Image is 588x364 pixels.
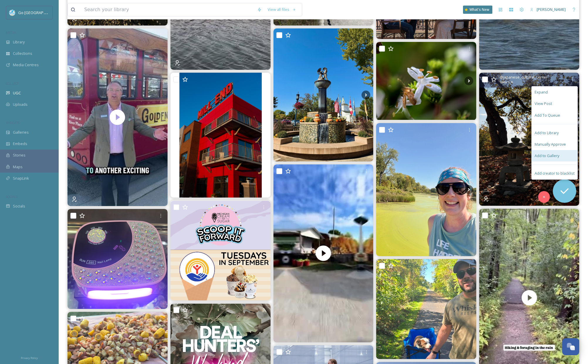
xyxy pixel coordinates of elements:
span: Library [13,39,25,45]
span: MEDIA [6,30,16,35]
span: 1440 x 1918 [500,80,513,84]
span: View Post [535,101,552,106]
a: View all files [265,4,299,15]
span: Go [GEOGRAPHIC_DATA] [18,10,62,15]
span: Manually Approve [535,142,566,147]
video: Hop aboard! This month’s ShopTalk is all about the Golden Ticket Trolley - don’t miss a ride! 🎟️💛... [67,28,168,206]
span: [PERSON_NAME] [537,7,566,12]
span: Uploads [13,102,28,107]
img: 🍂Fall time is here! Come walk around the garden or get a tour of the tea house! We have a Japanes... [479,73,579,206]
span: UGC [13,90,21,96]
img: Today is the last #ScoopItForward Tuesday for United Way! Every Tuesday this September, we have b... [170,201,271,301]
span: Embeds [13,141,27,147]
img: 554705713_17976250934922409_5129828179755017343_n.jpg [376,259,476,359]
span: SOCIALS [6,194,18,199]
span: Stories [13,152,26,158]
button: Open Chat [562,338,579,355]
span: Add to Library [535,130,559,136]
img: led / uv lamp 108 w 225mm x 195 mm x 102 mm Wireless Built - in - Lithium 1606 E 8th St Odessa Tx... [67,209,168,309]
span: Galleries [13,130,29,135]
a: Privacy Policy [21,354,38,361]
input: Search your library [81,3,254,16]
img: GoGreatLogo_MISkies_RegionalTrails%20%281%29.png [9,10,15,16]
img: Mill End Lofts on a beautiful sunny day. #baycitymichigan #baycitymi #greatlakesbay #downtownbayc... [170,73,271,198]
img: There’s nothing like fall in our lovely town - crisp air, golden leaves, and that cozy feeling th... [273,28,374,161]
span: Expand [535,89,548,95]
span: Add creator to blacklist [535,171,575,176]
span: WIDGETS [6,120,19,125]
span: SnapLink [13,176,29,181]
span: Maps [13,164,23,170]
span: COLLECT [6,81,18,86]
span: Add To Queue [535,113,560,118]
span: Privacy Policy [21,356,38,360]
img: 5 miles ✌🏼♥️🏃‍♀️ This is my run from yesterday. Was a little busy and then had a call and horribl... [376,123,476,256]
a: [PERSON_NAME] [527,4,569,15]
img: thumbnail [273,164,374,342]
a: What's New [463,6,492,14]
span: @ japanese_cultural_center [500,74,548,80]
span: Media Centres [13,62,39,68]
img: Heptacodium miconioides, also known as seven-son flower, is a deciduous, multi-stem shrub or smal... [376,42,476,120]
span: Add to Gallery [535,153,559,159]
img: thumbnail [67,28,168,206]
span: Collections [13,51,32,56]
span: Socials [13,203,25,209]
video: I’m learning to love this time of year. Summer is my season and I hate to see it go but the older... [273,164,374,342]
